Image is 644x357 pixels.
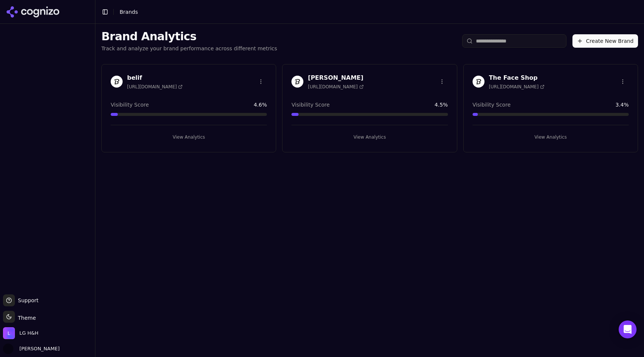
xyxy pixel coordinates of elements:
[308,84,363,90] span: [URL][DOMAIN_NAME]
[489,84,544,90] span: [URL][DOMAIN_NAME]
[291,76,303,88] img: Dr. Groot
[15,315,36,321] span: Theme
[15,297,38,304] span: Support
[572,34,638,48] button: Create New Brand
[3,344,60,354] button: Open user button
[3,344,13,354] img: Yaroslav Mynchenko
[111,131,267,143] button: View Analytics
[254,101,267,108] span: 4.6 %
[291,101,329,108] span: Visibility Score
[120,9,138,15] span: Brands
[111,76,123,88] img: belif
[615,101,629,108] span: 3.4 %
[489,73,544,82] h3: The Face Shop
[473,76,484,88] img: The Face Shop
[3,327,15,339] img: LG H&H
[127,84,183,90] span: [URL][DOMAIN_NAME]
[120,8,138,16] nav: breadcrumb
[619,320,637,338] div: Open Intercom Messenger
[127,73,183,82] h3: belif
[19,330,38,337] span: LG H&H
[111,101,149,108] span: Visibility Score
[101,45,277,52] p: Track and analyze your brand performance across different metrics
[3,327,38,339] button: Open organization switcher
[473,101,511,108] span: Visibility Score
[308,73,363,82] h3: [PERSON_NAME]
[16,345,60,352] span: [PERSON_NAME]
[473,131,629,143] button: View Analytics
[291,131,448,143] button: View Analytics
[435,101,448,108] span: 4.5 %
[101,30,277,43] h1: Brand Analytics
